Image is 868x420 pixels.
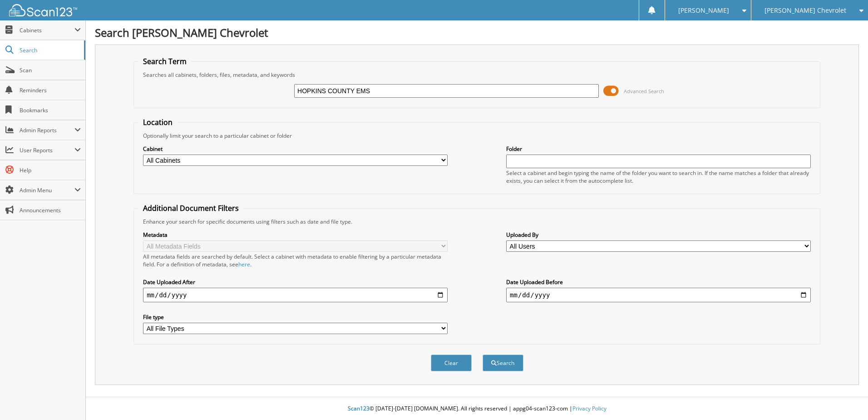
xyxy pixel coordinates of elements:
[20,186,74,194] span: Admin Menu
[506,231,811,239] label: Uploaded By
[20,126,74,134] span: Admin Reports
[143,278,448,286] label: Date Uploaded After
[20,206,81,214] span: Announcements
[143,313,448,321] label: File type
[143,253,448,268] div: All metadata fields are searched by default. Select a cabinet with metadata to enable filtering b...
[143,288,448,302] input: start
[138,218,815,225] div: Enhance your search for specific documents using filters such as date and file type.
[9,4,77,16] img: scan123-logo-white.svg
[138,56,191,66] legend: Search Term
[86,398,868,420] div: © [DATE]-[DATE] [DOMAIN_NAME]. All rights reserved | appg04-scan123-com |
[624,88,664,95] span: Advanced Search
[506,145,811,153] label: Folder
[238,260,250,268] a: here
[348,405,370,412] span: Scan123
[20,86,81,94] span: Reminders
[20,166,81,174] span: Help
[138,117,177,127] legend: Location
[20,146,74,154] span: User Reports
[143,145,448,153] label: Cabinet
[138,71,815,79] div: Searches all cabinets, folders, files, metadata, and keywords
[20,106,81,114] span: Bookmarks
[506,169,811,185] div: Select a cabinet and begin typing the name of the folder you want to search in. If the name match...
[20,26,74,34] span: Cabinets
[95,25,859,40] h1: Search [PERSON_NAME] Chevrolet
[143,231,448,239] label: Metadata
[572,405,607,412] a: Privacy Policy
[764,8,846,13] span: [PERSON_NAME] Chevrolet
[138,203,243,213] legend: Additional Document Filters
[138,132,815,140] div: Optionally limit your search to a particular cabinet or folder
[678,8,729,13] span: [PERSON_NAME]
[20,46,79,54] span: Search
[431,355,472,371] button: Clear
[20,66,81,74] span: Scan
[483,355,523,371] button: Search
[506,288,811,302] input: end
[506,278,811,286] label: Date Uploaded Before
[823,376,868,420] iframe: Chat Widget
